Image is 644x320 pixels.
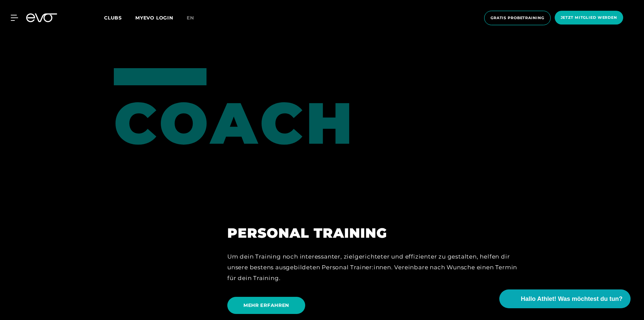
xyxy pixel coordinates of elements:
div: Um dein Training noch interessanter, zielgerichteter und effizienter zu gestalten, helfen dir uns... [227,251,521,284]
span: Hallo Athlet! Was möchtest du tun? [521,294,623,304]
span: Clubs [104,15,122,21]
a: Gratis Probetraining [482,11,553,25]
a: Clubs [104,14,135,21]
div: COACH [114,68,183,152]
span: Gratis Probetraining [491,15,544,21]
a: Jetzt Mitglied werden [553,11,625,25]
span: MEHR ERFAHREN [243,302,289,309]
h2: PERSONAL TRAINING [227,225,521,241]
a: MEHR ERFAHREN [227,292,308,319]
a: MYEVO LOGIN [135,15,173,21]
button: Hallo Athlet! Was möchtest du tun? [499,289,631,308]
span: Jetzt Mitglied werden [561,15,617,20]
span: en [187,15,194,21]
a: en [187,14,202,22]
